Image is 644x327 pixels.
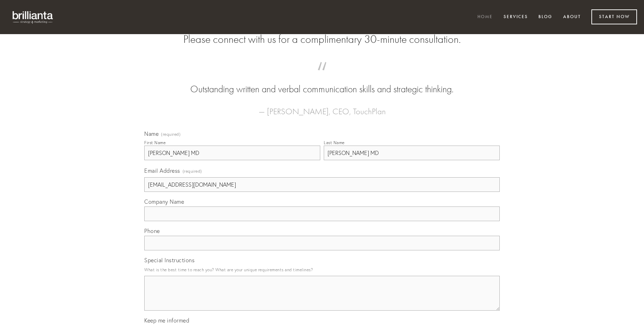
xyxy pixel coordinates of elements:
[144,257,194,264] span: Special Instructions
[559,11,585,23] a: About
[155,96,489,118] figcaption: — [PERSON_NAME], CEO, TouchPlan
[499,11,532,23] a: Services
[155,69,489,96] blockquote: Outstanding written and verbal communication skills and strategic thinking.
[183,166,202,176] span: (required)
[144,167,180,174] span: Email Address
[591,9,637,24] a: Start Now
[324,140,345,145] div: Last Name
[144,227,160,234] span: Phone
[144,130,159,137] span: Name
[161,132,181,137] span: (required)
[144,140,166,145] div: First Name
[144,265,500,274] p: What is the best time to reach you? What are your unique requirements and timelines?
[7,7,59,27] img: brillianta - research, strategy, marketing
[144,33,500,46] h2: Please connect with us for a complimentary 30-minute consultation.
[155,69,489,83] span: “
[144,317,189,324] span: Keep me informed
[534,11,557,23] a: Blog
[144,198,184,205] span: Company Name
[473,11,497,23] a: Home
